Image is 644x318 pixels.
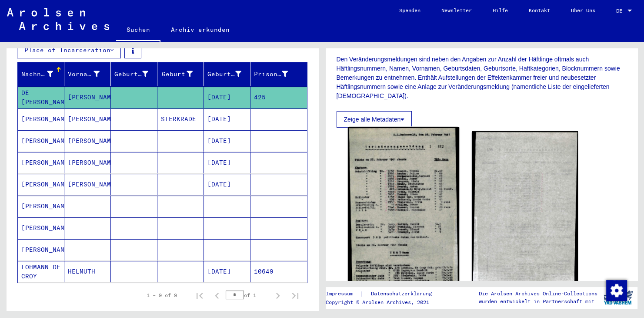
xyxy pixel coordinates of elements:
div: Nachname [21,70,53,79]
div: Prisoner # [254,67,299,81]
mat-cell: [PERSON_NAME] [18,108,64,130]
div: Geburtsname [114,67,159,81]
div: Vorname [68,67,110,81]
div: Nachname [21,67,64,81]
button: Next page [269,287,287,304]
mat-cell: [DATE] [204,152,250,173]
a: Impressum [326,289,360,298]
div: Vorname [68,70,100,79]
mat-cell: LOHMANN DE CROY [18,261,64,282]
mat-cell: [PERSON_NAME] [64,87,111,108]
img: Arolsen_neg.svg [7,8,109,30]
p: wurden entwickelt in Partnerschaft mit [479,298,597,305]
mat-cell: [PERSON_NAME] [64,174,111,195]
p: Copyright © Arolsen Archives, 2021 [326,298,442,306]
div: | [326,289,442,298]
mat-cell: 10649 [250,261,307,282]
mat-header-cell: Geburtsname [111,62,157,86]
div: Geburt‏ [161,70,193,79]
mat-cell: [PERSON_NAME] [18,152,64,173]
mat-cell: [DATE] [204,130,250,152]
button: First page [191,287,208,304]
div: Geburtsdatum [207,70,241,79]
a: Suchen [116,19,160,42]
a: Datenschutzerklärung [364,289,442,298]
img: 001.jpg [347,127,459,297]
div: Geburtsdatum [207,67,252,81]
div: Geburtsname [114,70,148,79]
mat-cell: [DATE] [204,174,250,195]
mat-cell: DE [PERSON_NAME] [18,87,64,108]
button: Previous page [208,287,226,304]
p: Die Arolsen Archives Online-Collections [479,290,597,298]
div: Geburt‏ [161,67,204,81]
img: yv_logo.png [602,287,634,308]
button: Last page [287,287,304,304]
mat-cell: 425 [250,87,307,108]
mat-cell: [PERSON_NAME] [64,152,111,173]
mat-header-cell: Nachname [18,62,64,86]
mat-header-cell: Vorname [64,62,111,86]
p: Den Veränderungsmeldungen sind neben den Angaben zur Anzahl der Häftlinge oftmals auch Häftlingsn... [337,55,627,101]
mat-cell: HELMUTH [64,261,111,282]
mat-cell: [PERSON_NAME] [64,130,111,152]
mat-cell: [PERSON_NAME] [18,239,64,260]
mat-header-cell: Geburtsdatum [204,62,250,86]
img: 002.jpg [472,131,578,294]
mat-header-cell: Geburt‏ [157,62,204,86]
span: DE [616,8,626,14]
mat-cell: [DATE] [204,108,250,130]
mat-cell: [DATE] [204,87,250,108]
mat-cell: [PERSON_NAME] [64,108,111,130]
button: Zeige alle Metadaten [337,111,412,128]
button: Place of Incarceration [17,42,121,58]
mat-cell: [PERSON_NAME] [18,130,64,152]
mat-header-cell: Prisoner # [250,62,307,86]
mat-cell: STERKRADE [157,108,204,130]
mat-cell: [PERSON_NAME] [18,196,64,217]
mat-cell: [PERSON_NAME] [18,174,64,195]
mat-cell: [PERSON_NAME] [18,217,64,239]
div: 1 – 9 of 9 [147,291,177,299]
div: of 1 [226,291,269,299]
mat-cell: [DATE] [204,261,250,282]
img: Zustimmung ändern [606,280,627,301]
div: Prisoner # [254,70,288,79]
a: Archiv erkunden [160,19,240,40]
